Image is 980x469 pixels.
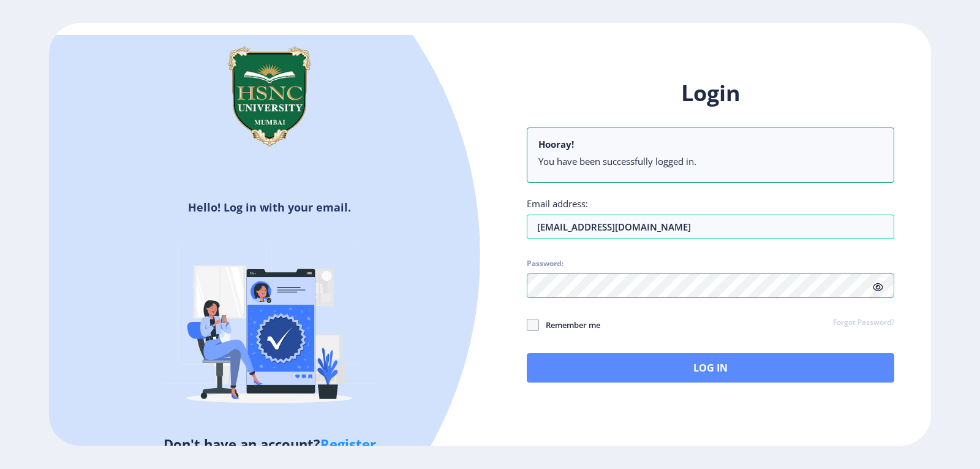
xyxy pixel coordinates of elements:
h5: Don't have an account? [58,434,481,454]
h1: Login [527,78,894,108]
a: Register [320,435,376,453]
li: You have been successfully logged in. [538,155,883,167]
b: Hooray! [538,138,574,150]
img: Verified-rafiki.svg [162,219,377,434]
span: Remember me [539,318,600,332]
button: Log In [527,353,894,383]
input: Email address [527,215,894,239]
img: hsnc.png [208,35,331,158]
a: Forgot Password? [833,318,894,329]
label: Email address: [527,197,588,210]
label: Password: [527,259,563,269]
